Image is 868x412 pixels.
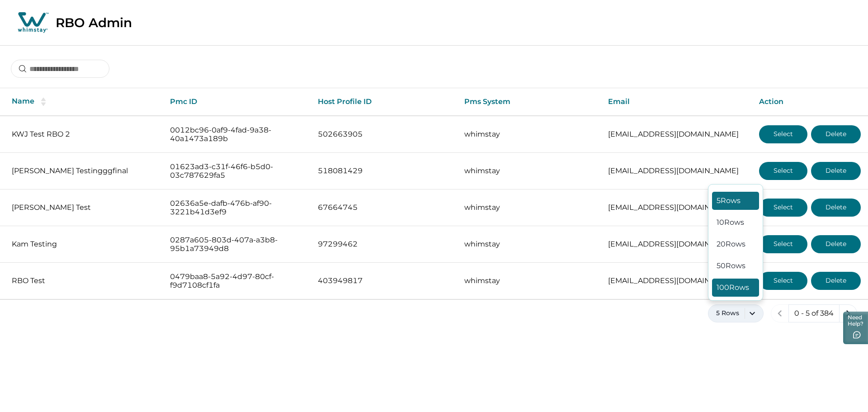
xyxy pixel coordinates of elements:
[464,166,594,175] p: whimstay
[811,235,861,253] button: Delete
[712,213,759,232] button: 10 Rows
[811,125,861,143] button: Delete
[464,203,594,212] p: whimstay
[170,126,303,143] p: 0012bc96-0af9-4fad-9a38-40a1473a189b
[318,240,450,249] p: 97299462
[12,166,156,175] p: [PERSON_NAME] Testingggfinal
[608,166,745,175] p: [EMAIL_ADDRESS][DOMAIN_NAME]
[170,272,303,290] p: 0479baa8-5a92-4d97-80cf-f9d7108cf1fa
[464,276,594,285] p: whimstay
[788,304,840,322] button: 0 - 5 of 384
[170,162,303,180] p: 01623ad3-c31f-46f6-b5d0-03c787629fa5
[318,130,450,139] p: 502663905
[608,203,745,212] p: [EMAIL_ADDRESS][DOMAIN_NAME]
[318,203,450,212] p: 67664745
[759,125,807,143] button: Select
[608,130,745,139] p: [EMAIL_ADDRESS][DOMAIN_NAME]
[759,162,807,180] button: Select
[464,240,594,249] p: whimstay
[464,130,594,139] p: whimstay
[771,304,789,322] button: previous page
[759,235,807,253] button: Select
[712,279,759,297] button: 100 Rows
[318,166,450,175] p: 518081429
[712,257,759,275] button: 50 Rows
[811,199,861,217] button: Delete
[457,88,601,116] th: Pms System
[601,88,752,116] th: Email
[163,88,311,116] th: Pmc ID
[311,88,457,116] th: Host Profile ID
[759,272,807,290] button: Select
[34,97,52,106] button: sorting
[839,304,857,322] button: next page
[794,309,834,318] p: 0 - 5 of 384
[12,240,156,249] p: Kam Testing
[12,276,156,285] p: RBO Test
[318,276,450,285] p: 403949817
[608,276,745,285] p: [EMAIL_ADDRESS][DOMAIN_NAME]
[708,304,764,322] button: 5 Rows
[712,235,759,253] button: 20 Rows
[608,240,745,249] p: [EMAIL_ADDRESS][DOMAIN_NAME]
[170,199,303,217] p: 02636a5e-dafb-476b-af90-3221b41d3ef9
[12,203,156,212] p: [PERSON_NAME] Test
[759,199,807,217] button: Select
[12,130,156,139] p: KWJ Test RBO 2
[170,236,303,253] p: 0287a605-803d-407a-a3b8-95b1a73949d8
[712,192,759,210] button: 5 Rows
[811,162,861,180] button: Delete
[811,272,861,290] button: Delete
[752,88,868,116] th: Action
[56,15,132,30] p: RBO Admin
